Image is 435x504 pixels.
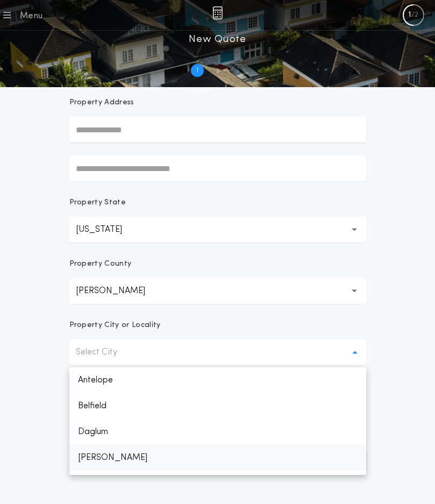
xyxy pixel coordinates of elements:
[69,278,366,304] button: [PERSON_NAME]
[212,6,223,19] img: img
[69,393,366,419] p: Belfield
[76,346,134,359] p: Select City
[76,223,139,236] p: [US_STATE]
[19,10,42,23] div: Menu
[69,97,366,108] p: Property Address
[236,66,240,75] h2: 2
[411,11,418,19] p: /2
[189,31,246,48] h1: New Quote
[69,367,366,393] p: Antelope
[69,259,132,269] p: Property County
[69,339,366,365] button: Select City
[76,285,162,297] p: [PERSON_NAME]
[69,419,366,445] p: Daglum
[69,471,366,496] p: Eland
[69,367,366,475] ul: Select City
[196,66,198,75] h2: 1
[69,197,126,208] p: Property State
[69,445,366,471] p: [PERSON_NAME]
[69,320,161,331] p: Property City or Locality
[69,217,366,243] button: [US_STATE]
